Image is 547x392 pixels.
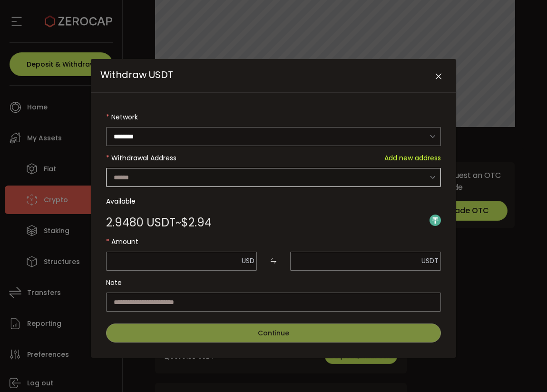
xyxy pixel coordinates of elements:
[106,323,441,343] button: Continue
[106,192,441,211] label: Available
[421,256,439,265] span: USDT
[499,346,547,392] iframe: Chat Widget
[242,256,254,265] span: USD
[430,69,447,85] button: Close
[384,148,441,167] span: Add new address
[100,68,173,81] span: Withdraw USDT
[258,328,289,338] span: Continue
[106,108,441,127] label: Network
[91,59,456,358] div: Withdraw USDT
[181,217,212,228] span: $2.94
[106,217,212,228] div: ~
[106,217,176,228] span: 2.9480 USDT
[111,153,176,163] span: Withdrawal Address
[106,232,441,251] label: Amount
[106,273,441,292] label: Note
